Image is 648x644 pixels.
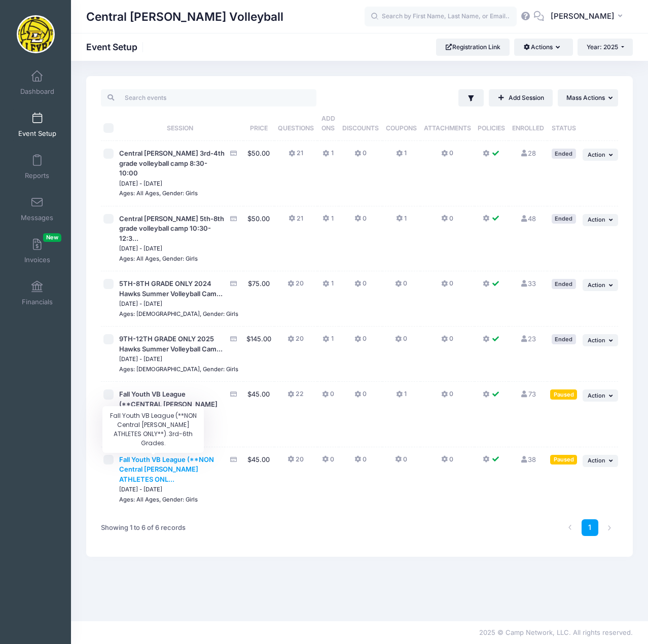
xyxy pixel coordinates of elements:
button: Action [583,214,618,226]
span: Coupons [386,124,417,132]
span: Fall Youth VB League (**NON Central [PERSON_NAME] ATHLETES ONL... [119,455,214,483]
span: Questions [278,124,314,132]
span: Mass Actions [566,94,605,101]
button: 0 [354,389,367,404]
span: 9TH-12TH GRADE ONLY 2025 Hawks Summer Volleyball Cam... [119,335,223,353]
span: Action [588,281,605,289]
button: 0 [441,334,453,349]
span: Dashboard [20,87,54,96]
button: 1 [322,334,333,349]
a: Financials [13,275,61,311]
button: 0 [322,389,334,404]
button: 0 [441,455,453,470]
td: $50.00 [243,141,274,206]
a: Event Setup [13,107,61,142]
span: Policies [478,124,505,132]
i: Accepting Credit Card Payments [229,150,237,157]
th: Questions [274,106,317,141]
small: Ages: All Ages, Gender: Girls [119,255,198,262]
th: Enrolled [509,106,548,141]
button: 0 [441,279,453,294]
button: 1 [396,389,407,404]
button: 1 [322,214,333,229]
a: 73 [520,390,536,398]
button: 21 [289,214,303,229]
i: Accepting Credit Card Payments [229,280,237,287]
button: Action [583,279,618,291]
span: Add Ons [321,115,335,132]
button: 1 [396,149,407,163]
small: [DATE] - [DATE] [119,245,162,252]
a: InvoicesNew [13,233,61,269]
span: Reports [25,171,49,180]
span: New [43,233,61,242]
span: Action [588,337,605,344]
small: [DATE] - [DATE] [119,180,162,187]
a: Add Session [489,89,553,106]
th: Add Ons [317,106,339,141]
button: 21 [289,149,303,163]
span: Central [PERSON_NAME] 5th-8th grade volleyball camp 10:30-12:3... [119,214,224,242]
div: Paused [550,389,577,399]
h1: Central [PERSON_NAME] Volleyball [86,5,283,28]
th: Coupons [382,106,420,141]
button: Action [583,389,618,402]
button: Year: 2025 [578,39,633,56]
button: 20 [287,334,304,349]
th: Attachments [420,106,475,141]
img: Central Lee Volleyball [17,15,55,53]
a: 38 [520,455,536,463]
span: 2025 © Camp Network, LLC. All rights reserved. [479,628,633,636]
span: 5TH-8TH GRADE ONLY 2024 Hawks Summer Volleyball Cam... [119,279,223,298]
span: [PERSON_NAME] [551,11,615,22]
span: Messages [21,213,53,222]
span: Attachments [424,124,471,132]
button: Actions [514,39,572,56]
button: Action [583,334,618,346]
td: $145.00 [243,327,274,382]
button: 0 [395,455,407,470]
button: 22 [287,389,304,404]
th: Session [117,106,243,141]
button: 0 [354,334,367,349]
td: $75.00 [243,271,274,327]
small: Ages: All Ages, Gender: Girls [119,190,198,197]
i: Accepting Credit Card Payments [229,216,237,222]
button: Mass Actions [558,89,618,106]
th: Policies [475,106,509,141]
span: Invoices [24,256,50,264]
div: Ended [552,149,576,158]
button: Action [583,149,618,161]
small: Ages: All Ages, Gender: Girls [119,496,198,503]
div: Paused [550,455,577,464]
td: $45.00 [243,447,274,512]
td: $50.00 [243,206,274,272]
button: 0 [441,214,453,229]
button: 1 [322,279,333,294]
span: Financials [22,298,53,306]
div: Ended [552,279,576,289]
button: 0 [395,334,407,349]
button: 0 [322,455,334,470]
a: 28 [520,149,536,157]
i: Accepting Credit Card Payments [229,391,237,398]
td: $45.00 [243,382,274,447]
div: Ended [552,214,576,224]
span: Discounts [342,124,379,132]
button: 1 [322,149,333,163]
a: Dashboard [13,65,61,100]
i: Accepting Credit Card Payments [229,456,237,463]
button: 0 [354,279,367,294]
small: Ages: [DEMOGRAPHIC_DATA], Gender: Girls [119,366,238,373]
span: Event Setup [18,129,56,138]
span: Fall Youth VB League (**CENTRAL [PERSON_NAME] ATHLETES ONLY**)... [119,390,218,418]
small: [DATE] - [DATE] [119,355,162,363]
span: Action [588,457,605,464]
i: Accepting Credit Card Payments [229,336,237,342]
th: Status [547,106,580,141]
span: Central [PERSON_NAME] 3rd-4th grade volleyball camp 8:30-10:00 [119,149,225,177]
small: [DATE] - [DATE] [119,486,162,493]
a: 23 [520,335,536,343]
h1: Event Setup [86,42,146,52]
a: Messages [13,191,61,227]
